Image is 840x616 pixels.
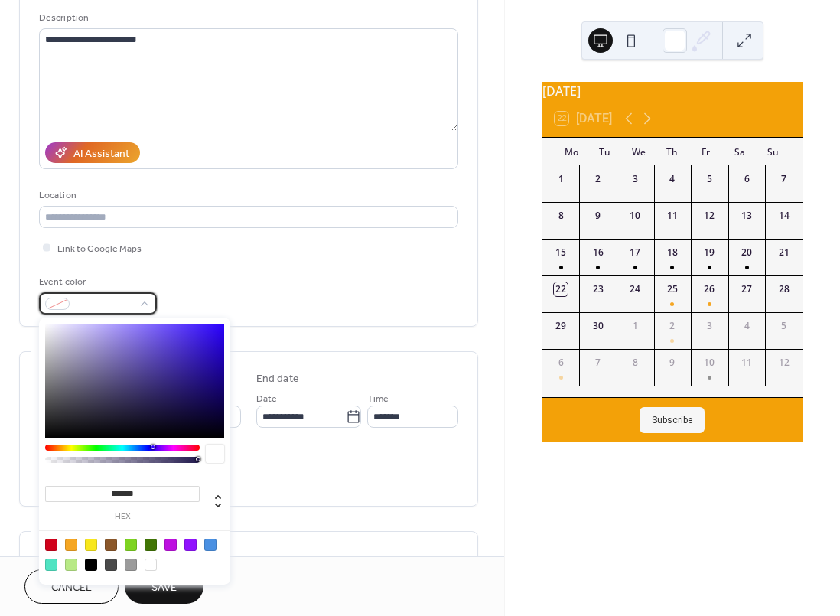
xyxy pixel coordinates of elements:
[702,172,716,186] div: 5
[757,138,790,165] div: Su
[702,282,716,296] div: 26
[51,580,92,596] span: Cancel
[702,209,716,223] div: 12
[588,138,622,165] div: Tu
[777,246,791,259] div: 21
[256,391,277,407] span: Date
[24,569,119,604] button: Cancel
[57,241,142,257] span: Link to Google Maps
[554,209,568,223] div: 8
[591,356,605,370] div: 7
[554,246,568,259] div: 15
[628,246,642,259] div: 17
[628,282,642,296] div: 24
[65,559,77,571] div: #B8E986
[591,172,605,186] div: 2
[666,282,679,296] div: 25
[702,356,716,370] div: 10
[740,356,754,370] div: 11
[256,371,299,387] div: End date
[45,539,57,551] div: #D0021B
[591,282,605,296] div: 23
[145,539,157,551] div: #417505
[125,559,137,571] div: #9B9B9B
[740,282,754,296] div: 27
[554,282,568,296] div: 22
[39,10,455,26] div: Description
[105,539,117,551] div: #8B572A
[666,246,679,259] div: 18
[73,146,129,162] div: AI Assistant
[666,319,679,333] div: 2
[656,138,689,165] div: Th
[184,539,197,551] div: #9013FE
[542,82,803,100] div: [DATE]
[777,319,791,333] div: 5
[702,246,716,259] div: 19
[628,172,642,186] div: 3
[591,319,605,333] div: 30
[554,356,568,370] div: 6
[105,559,117,571] div: #4A4A4A
[145,559,157,571] div: #FFFFFF
[777,282,791,296] div: 28
[45,559,57,571] div: #50E3C2
[367,391,389,407] span: Time
[125,539,137,551] div: #7ED321
[554,172,568,186] div: 1
[151,580,177,596] span: Save
[666,209,679,223] div: 11
[640,407,705,433] button: Subscribe
[666,172,679,186] div: 4
[723,138,757,165] div: Sa
[39,187,455,204] div: Location
[777,209,791,223] div: 14
[85,539,97,551] div: #F8E71C
[591,209,605,223] div: 9
[591,246,605,259] div: 16
[740,209,754,223] div: 13
[777,172,791,186] div: 7
[628,209,642,223] div: 10
[777,356,791,370] div: 12
[702,319,716,333] div: 3
[554,319,568,333] div: 29
[628,356,642,370] div: 8
[204,539,217,551] div: #4A90E2
[740,246,754,259] div: 20
[666,356,679,370] div: 9
[628,319,642,333] div: 1
[85,559,97,571] div: #000000
[45,513,200,521] label: hex
[740,319,754,333] div: 4
[740,172,754,186] div: 6
[689,138,723,165] div: Fr
[622,138,656,165] div: We
[555,138,588,165] div: Mo
[65,539,77,551] div: #F5A623
[164,539,177,551] div: #BD10E0
[39,274,154,290] div: Event color
[125,569,203,604] button: Save
[45,142,140,163] button: AI Assistant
